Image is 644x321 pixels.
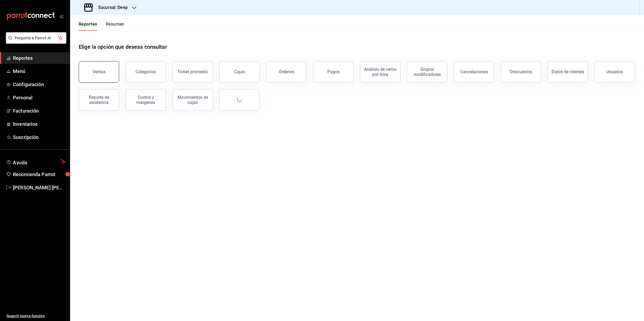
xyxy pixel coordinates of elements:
button: Cajas [219,61,260,83]
span: Sugerir nueva función [6,313,65,319]
button: Análisis de venta por hora [360,61,400,83]
button: Categorías [126,61,166,83]
button: Costos y márgenes [126,89,166,111]
button: Cancelaciones [454,61,494,83]
div: Ventas [92,69,106,74]
div: Reporte de asistencia [82,95,116,105]
button: Usuarios [594,61,635,83]
div: Órdenes [279,69,294,74]
span: Facturación [13,107,65,114]
button: Grupos modificadores [407,61,447,83]
span: Configuración [13,81,65,88]
div: Usuarios [606,69,623,74]
span: [PERSON_NAME] [PERSON_NAME] [13,184,65,191]
span: Inventarios [13,120,65,128]
span: Pregunta a Parrot AI [15,35,58,41]
span: Reportes [13,54,65,62]
button: Pregunta a Parrot AI [6,32,66,44]
div: Cajas [234,69,245,74]
button: Pagos [313,61,354,83]
h3: Sucursal: Deep [94,4,128,11]
span: Personal [13,94,65,101]
span: Suscripción [13,134,65,141]
button: Datos de clientes [548,61,588,83]
div: Ticket promedio [177,69,208,74]
div: Descuentos [510,69,532,74]
button: Ticket promedio [172,61,213,83]
div: Categorías [136,69,156,74]
button: Movimientos de cajas [172,89,213,111]
div: Grupos modificadores [410,67,444,77]
button: Descuentos [501,61,541,83]
button: Órdenes [266,61,307,83]
button: Resumen [106,22,124,31]
span: Recomienda Parrot [13,171,65,178]
span: Ayuda [13,158,58,165]
div: navigation tabs [79,22,124,31]
button: Reporte de asistencia [79,89,119,111]
a: Pregunta a Parrot AI [4,39,66,45]
div: Costos y márgenes [129,95,162,105]
div: Cancelaciones [460,69,488,74]
button: Ventas [79,61,119,83]
div: Análisis de venta por hora [363,67,397,77]
span: Menú [13,68,65,75]
div: Pagos [327,69,340,74]
h1: Elige la opción que deseas consultar [79,43,167,51]
button: Reportes [79,22,97,31]
button: open_drawer_menu [59,14,64,18]
div: Datos de clientes [552,69,584,74]
div: Movimientos de cajas [176,95,209,105]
